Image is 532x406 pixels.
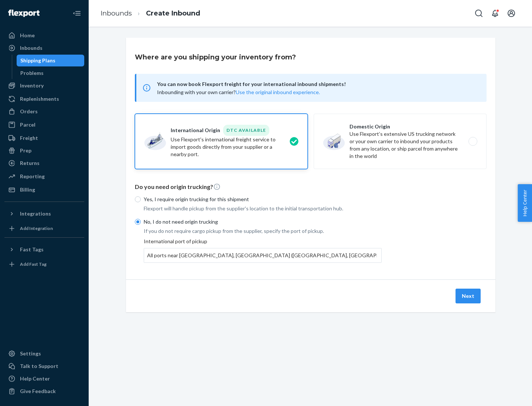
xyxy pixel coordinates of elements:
[20,159,40,167] div: Returns
[4,132,84,144] a: Freight
[236,89,320,96] button: Use the original inbound experience.
[95,3,206,24] ol: breadcrumbs
[488,6,502,21] button: Open notifications
[4,223,84,234] a: Add Integration
[20,225,53,231] div: Add Integration
[4,208,84,220] button: Integrations
[4,119,84,131] a: Parcel
[4,145,84,156] a: Prep
[20,108,38,115] div: Orders
[456,289,481,303] button: Next
[4,360,84,372] a: Talk to Support
[146,9,200,17] a: Create Inbound
[20,186,35,193] div: Billing
[135,183,487,191] p: Do you need origin trucking?
[20,121,35,128] div: Parcel
[20,173,45,180] div: Reporting
[20,134,38,142] div: Freight
[144,196,382,203] p: Yes, I require origin trucking for this shipment
[69,6,84,21] button: Close Navigation
[20,82,44,89] div: Inventory
[20,147,31,154] div: Prep
[518,184,532,222] button: Help Center
[4,42,84,54] a: Inbounds
[4,373,84,385] a: Help Center
[4,106,84,117] a: Orders
[20,261,47,267] div: Add Fast Tag
[20,210,51,217] div: Integrations
[144,218,382,226] p: No, I do not need origin trucking
[4,244,84,255] button: Fast Tags
[4,258,84,270] a: Add Fast Tag
[4,30,84,41] a: Home
[20,362,58,370] div: Talk to Support
[4,171,84,182] a: Reporting
[17,55,85,66] a: Shipping Plans
[100,9,132,17] a: Inbounds
[4,348,84,359] a: Settings
[20,246,44,253] div: Fast Tags
[20,350,41,357] div: Settings
[20,32,35,39] div: Home
[135,219,141,225] input: No, I do not need origin trucking
[17,67,85,79] a: Problems
[157,89,320,95] span: Inbounding with your own carrier?
[4,184,84,196] a: Billing
[20,44,42,52] div: Inbounds
[135,52,296,62] h3: Where are you shipping your inventory from?
[20,69,44,77] div: Problems
[4,80,84,92] a: Inventory
[144,238,382,263] div: International port of pickup
[144,227,382,235] p: If you do not require cargo pickup from the supplier, specify the port of pickup.
[157,80,478,89] span: You can now book Flexport freight for your international inbound shipments!
[4,385,84,397] button: Give Feedback
[144,205,382,212] p: Flexport will handle pickup from the supplier's location to the initial transportation hub.
[8,10,40,17] img: Flexport logo
[4,157,84,169] a: Returns
[4,93,84,105] a: Replenishments
[20,388,56,395] div: Give Feedback
[20,95,59,103] div: Replenishments
[471,6,486,21] button: Open Search Box
[20,57,55,64] div: Shipping Plans
[20,375,50,382] div: Help Center
[504,6,519,21] button: Open account menu
[135,196,141,202] input: Yes, I require origin trucking for this shipment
